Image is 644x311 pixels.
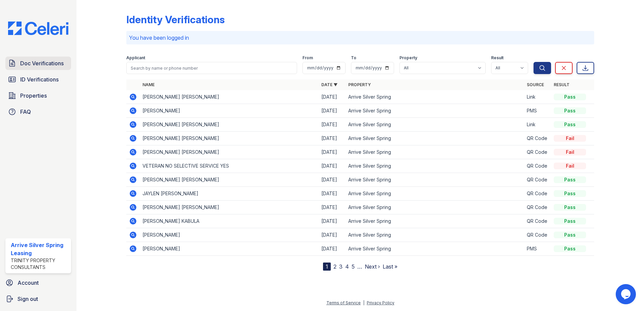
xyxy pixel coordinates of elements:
td: Arrive Silver Spring [346,90,524,104]
div: Pass [554,245,586,252]
td: QR Code [524,132,551,145]
label: Property [399,55,417,61]
td: [DATE] [319,145,346,159]
label: Applicant [126,55,145,61]
div: Pass [554,232,586,238]
td: [PERSON_NAME] [PERSON_NAME] [140,132,319,145]
div: | [363,300,364,305]
div: Pass [554,121,586,128]
td: VETERAN NO SELECTIVE SERVICE YES [140,159,319,173]
td: QR Code [524,214,551,228]
div: 1 [323,263,331,271]
td: [DATE] [319,90,346,104]
a: Name [142,82,155,87]
a: Doc Verifications [5,57,71,70]
a: Privacy Policy [367,300,394,305]
td: [PERSON_NAME] [PERSON_NAME] [140,173,319,187]
span: Doc Verifications [20,59,64,67]
td: Arrive Silver Spring [346,187,524,201]
div: Pass [554,218,586,224]
td: Arrive Silver Spring [346,159,524,173]
p: You have been logged in [129,34,591,42]
a: Date ▼ [321,82,337,87]
span: FAQ [20,108,31,116]
a: ID Verifications [5,73,71,86]
input: Search by name or phone number [126,62,297,74]
a: 2 [333,263,336,270]
td: [PERSON_NAME] KABULA [140,214,319,228]
td: [DATE] [319,242,346,256]
td: Arrive Silver Spring [346,242,524,256]
div: Fail [554,135,586,142]
label: To [351,55,356,61]
td: Arrive Silver Spring [346,132,524,145]
td: QR Code [524,187,551,201]
td: QR Code [524,201,551,214]
a: Property [348,82,371,87]
div: Fail [554,149,586,155]
div: Fail [554,163,586,169]
a: Terms of Service [326,300,361,305]
td: [DATE] [319,201,346,214]
a: Source [527,82,544,87]
td: [DATE] [319,187,346,201]
div: Pass [554,190,586,197]
td: [PERSON_NAME] [PERSON_NAME] [140,201,319,214]
td: Arrive Silver Spring [346,228,524,242]
span: ID Verifications [20,75,59,83]
div: Pass [554,107,586,114]
td: [DATE] [319,214,346,228]
div: Arrive Silver Spring Leasing [11,241,68,257]
td: QR Code [524,173,551,187]
td: JAYLEN [PERSON_NAME] [140,187,319,201]
a: Account [3,276,74,289]
a: FAQ [5,105,71,118]
a: Properties [5,89,71,102]
td: Arrive Silver Spring [346,145,524,159]
td: [PERSON_NAME] [140,228,319,242]
td: QR Code [524,159,551,173]
td: QR Code [524,228,551,242]
td: Arrive Silver Spring [346,104,524,118]
td: [PERSON_NAME] [140,104,319,118]
td: [DATE] [319,104,346,118]
div: Pass [554,204,586,211]
div: Pass [554,94,586,100]
a: Next › [365,263,380,270]
td: Arrive Silver Spring [346,214,524,228]
a: 5 [352,263,355,270]
span: Account [18,279,39,287]
td: Link [524,90,551,104]
td: [PERSON_NAME] [PERSON_NAME] [140,90,319,104]
a: 3 [339,263,343,270]
a: 4 [345,263,349,270]
a: Sign out [3,292,74,306]
span: Properties [20,92,47,100]
td: Arrive Silver Spring [346,201,524,214]
a: Result [554,82,570,87]
iframe: chat widget [616,284,637,304]
label: Result [491,55,504,61]
span: Sign out [18,295,38,303]
div: Identity Verifications [126,13,225,26]
td: PMS [524,104,551,118]
td: [PERSON_NAME] [PERSON_NAME] [140,145,319,159]
label: From [302,55,313,61]
div: Pass [554,176,586,183]
td: Arrive Silver Spring [346,173,524,187]
td: [DATE] [319,132,346,145]
td: [DATE] [319,173,346,187]
div: Trinity Property Consultants [11,257,68,271]
td: [DATE] [319,159,346,173]
img: CE_Logo_Blue-a8612792a0a2168367f1c8372b55b34899dd931a85d93a1a3d3e32e68fde9ad4.png [3,22,74,35]
td: [PERSON_NAME] [140,242,319,256]
td: Link [524,118,551,132]
td: [PERSON_NAME] [PERSON_NAME] [140,118,319,132]
td: QR Code [524,145,551,159]
span: … [357,263,362,271]
td: PMS [524,242,551,256]
td: Arrive Silver Spring [346,118,524,132]
a: Last » [383,263,397,270]
td: [DATE] [319,118,346,132]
